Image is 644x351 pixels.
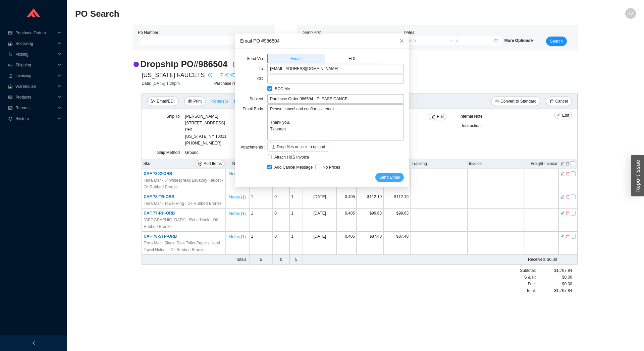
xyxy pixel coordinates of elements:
td: $87.48 [383,232,410,255]
span: Print [194,98,202,105]
span: file-pdf [233,62,238,67]
button: delete [566,233,570,238]
span: Drop files or click to upload [277,143,325,150]
span: read [8,95,13,99]
span: upload [271,145,275,150]
span: Terra Mar - Towel Ring - Oil Rubbed Bronze [144,200,222,207]
span: Email [291,56,301,61]
td: 0 [273,255,289,265]
span: edit [560,194,565,199]
span: Add Cancel Message [272,164,315,171]
span: close [399,39,404,43]
span: Internal Note [460,114,483,119]
button: plus-circleAdd Items [196,160,224,167]
span: Ground [185,150,199,155]
textarea: Please cancel and confirm via email. Thank you, Tziporah [267,104,404,140]
button: Notes (1) [229,193,246,198]
span: info-circle [207,73,214,77]
button: delete [566,210,570,215]
span: to [448,38,452,43]
span: delete [550,99,554,104]
button: Email history (1) [234,97,264,106]
span: Receiving [15,38,56,49]
td: $112.19 [383,192,410,209]
div: [PERSON_NAME] [STREET_ADDRESS] PH1 [US_STATE] , NY 10011 [185,113,226,140]
span: edit [560,171,565,176]
td: 0.405 [336,232,357,255]
span: Terra Mar - 8" Widespread Lavatory Faucet - Oil Rubbed Bronze [144,177,224,190]
span: CAF 78-STP-ORB [144,234,177,239]
td: [DATE] [303,192,336,209]
label: Email Body [243,104,267,114]
span: System [15,113,56,124]
th: Freight Invoice [525,159,558,169]
button: edit [560,233,565,238]
div: Email PO #986504 [240,37,404,45]
span: left [32,341,36,345]
span: delete [566,211,570,216]
label: Subject [250,94,267,104]
button: Close [394,34,409,48]
span: Invoicing [15,70,56,81]
span: Notes ( 3 ) [211,98,228,105]
span: Search [550,38,563,45]
td: $99.63 [383,209,410,232]
span: Edit [562,112,569,119]
span: CAF 7802-ORB [144,171,172,176]
td: $99.63 [357,209,383,232]
button: Notes (1) [229,233,246,238]
span: Reports [15,103,56,113]
span: Edit [437,113,444,120]
span: edit [557,113,561,118]
div: $0.00 [536,274,572,281]
span: delete [566,194,570,199]
span: Date: [142,81,153,86]
button: edit [560,194,565,198]
span: Send Email [379,174,400,181]
th: Invoice [468,159,525,169]
span: Notes ( 1 ) [229,210,246,217]
td: $112.19 [357,192,383,209]
button: editEdit [554,112,572,119]
span: printer [188,99,192,104]
span: $0.00 [562,281,572,287]
span: Total: [526,287,536,294]
span: Instructions [462,123,482,128]
button: sendEmail/EDI [147,97,178,106]
span: delete [566,171,570,176]
span: CAF 78-TR-ORB [144,194,174,199]
button: deleteCancel [546,97,572,106]
span: swap [495,99,499,104]
button: Search [546,37,567,46]
span: [DATE] 1:28pm [153,81,180,86]
span: Attach H&S Invoice [272,154,312,161]
span: delete [566,234,570,239]
label: To [259,64,267,73]
span: Warehouse [15,81,56,92]
td: 0 [273,232,289,255]
span: Notes ( 1 ) [229,194,246,200]
h2: PO Search [75,8,496,20]
span: Notes ( 1 ) [229,171,246,177]
span: No Prices [320,164,343,171]
span: Shipping [15,60,56,70]
span: book [8,74,13,78]
span: setting [8,117,13,121]
label: CC [257,74,268,83]
span: TJ [628,8,633,19]
div: Sku [143,160,224,167]
button: Notes (3) [211,98,228,102]
button: edit [560,161,565,165]
span: Add Items [204,160,222,167]
button: delete [565,161,570,165]
span: edit [431,115,435,119]
button: uploadDrop files or click to upload [267,142,329,152]
td: [DATE] [303,209,336,232]
button: edit [560,171,565,175]
button: Send Email [375,173,404,182]
td: 0.405 [336,192,357,209]
div: $1,767.84 [536,287,572,294]
td: 1 [249,232,273,255]
span: credit-card [8,31,13,35]
input: To [454,37,494,44]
